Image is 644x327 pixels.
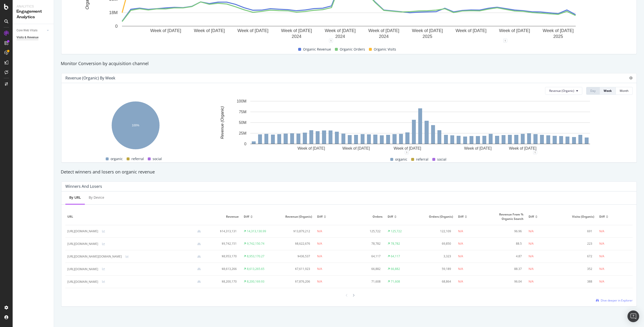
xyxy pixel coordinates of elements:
[282,254,310,258] div: $436,537
[239,120,246,125] text: 50M
[391,229,402,233] div: 125,722
[282,215,312,219] span: Revenue (Organic)
[58,169,640,175] div: Detect winners and losers on organic revenue
[458,254,463,258] div: N/A
[599,241,604,246] div: N/A
[244,142,246,146] text: 0
[65,99,206,152] svg: A chart.
[545,87,582,95] button: Revenue (Organic)
[499,28,530,33] text: Week of [DATE]
[423,229,451,233] div: 122,109
[564,279,592,284] div: 388
[335,34,345,39] text: 2024
[340,46,365,52] span: Organic Orders
[529,254,534,258] div: N/A
[303,46,331,52] span: Organic Revenue
[220,106,224,139] text: Revenue (Organic)
[374,46,396,52] span: Organic Visits
[317,241,322,246] div: N/A
[599,279,604,284] div: N/A
[395,156,407,162] span: organic
[529,241,534,246] div: N/A
[458,215,463,219] span: Diff
[458,229,463,233] div: N/A
[564,215,594,219] span: Visits (Organic)
[388,215,393,219] span: Diff
[368,28,399,33] text: Week of [DATE]
[423,254,451,258] div: 3,323
[391,254,400,258] div: 64,117
[503,39,507,43] div: 1
[437,156,446,162] span: social
[600,87,616,95] button: Week
[423,279,451,284] div: 68,864
[599,215,605,219] span: Diff
[620,89,628,93] div: Month
[67,267,98,271] div: [URL][DOMAIN_NAME]
[317,215,322,219] span: Diff
[209,241,237,246] div: $9,742,151
[209,279,237,284] div: $8,200,170
[599,254,604,258] div: N/A
[412,28,443,33] text: Week of [DATE]
[153,156,162,162] span: social
[423,267,451,271] div: 59,189
[247,279,264,284] div: 8,200,169.93
[458,241,463,246] div: N/A
[237,99,246,103] text: 100M
[493,267,522,271] div: 88.37
[67,254,122,259] div: [URL][DOMAIN_NAME][DOMAIN_NAME]
[564,267,592,271] div: 352
[423,215,453,219] span: Orders (Organic)
[58,60,640,67] div: Monitor Conversion by acquisition channel
[317,267,322,271] div: N/A
[509,146,536,150] text: Week of [DATE]
[493,241,522,246] div: 88.5
[209,229,237,233] div: $14,313,131
[89,195,104,200] div: By Device
[423,241,451,246] div: 69,850
[352,254,381,258] div: 64,117
[247,241,264,246] div: 9,742,150.74
[596,298,633,302] a: Dive deeper in Explorer
[529,267,534,271] div: N/A
[292,34,301,39] text: 2024
[67,215,203,219] span: URL
[325,28,356,33] text: Week of [DATE]
[239,110,246,114] text: 75M
[329,39,333,43] div: 1
[586,87,600,95] button: Day
[209,267,237,271] div: $8,613,266
[458,267,463,271] div: N/A
[352,229,381,233] div: 125,722
[208,99,633,152] svg: A chart.
[529,279,534,284] div: N/A
[282,241,310,246] div: $8,622,676
[493,229,522,233] div: 96.96
[564,241,592,246] div: 223
[352,279,381,284] div: 71,608
[282,229,310,233] div: $13,879,212
[17,9,50,20] div: Engagement Analytics
[282,279,310,284] div: $7,876,206
[416,156,428,162] span: referral
[493,254,522,258] div: 4.87
[391,279,400,284] div: 71,608
[244,215,249,219] span: Diff
[601,298,633,302] span: Dive deeper in Explorer
[111,156,123,162] span: organic
[65,76,115,80] div: Revenue (Organic) by Week
[352,241,381,246] div: 78,782
[529,215,534,219] span: Diff
[209,254,237,258] div: $8,953,170
[458,279,463,284] div: N/A
[17,35,38,40] div: Visits & Revenue
[627,310,639,322] div: Open Intercom Messenger
[379,34,389,39] text: 2024
[529,229,534,233] div: N/A
[17,35,50,40] a: Visits & Revenue
[282,267,310,271] div: $7,611,923
[317,254,322,258] div: N/A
